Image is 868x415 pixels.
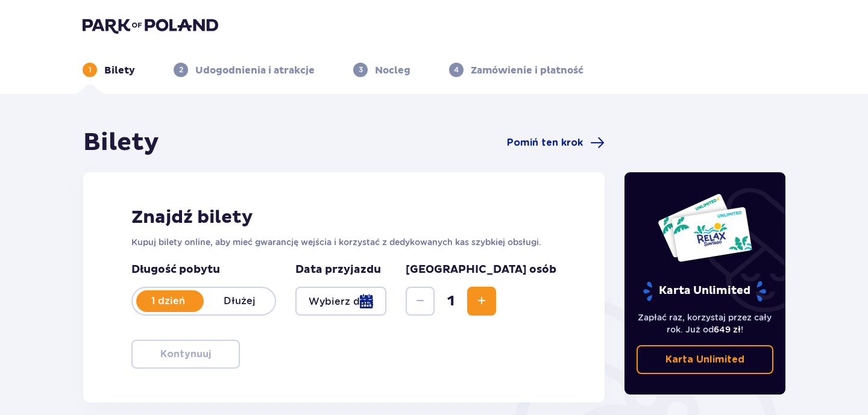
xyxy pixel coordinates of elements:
[406,263,556,277] p: [GEOGRAPHIC_DATA] osób
[83,128,159,158] h1: Bilety
[131,236,556,248] p: Kupuj bilety online, aby mieć gwarancję wejścia i korzystać z dedykowanych kas szybkiej obsługi.
[665,353,744,366] p: Karta Unlimited
[637,311,774,335] p: Zapłać raz, korzystaj przez cały rok. Już od !
[437,292,465,310] span: 1
[507,136,583,149] span: Pomiń ten krok
[131,340,240,369] button: Kontynuuj
[179,64,183,75] p: 2
[104,64,135,77] p: Bilety
[637,345,774,374] a: Karta Unlimited
[359,64,363,75] p: 3
[133,295,204,308] p: 1 dzień
[131,263,276,277] p: Długość pobytu
[375,64,410,77] p: Nocleg
[295,263,381,277] p: Data przyjazdu
[507,136,605,150] a: Pomiń ten krok
[454,64,459,75] p: 4
[471,64,583,77] p: Zamówienie i płatność
[160,348,211,361] p: Kontynuuj
[89,64,92,75] p: 1
[406,287,435,316] button: Decrease
[195,64,315,77] p: Udogodnienia i atrakcje
[714,325,741,334] span: 649 zł
[642,281,767,302] p: Karta Unlimited
[131,206,556,229] h2: Znajdź bilety
[83,17,218,34] img: Park of Poland logo
[204,295,275,308] p: Dłużej
[467,287,496,316] button: Increase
